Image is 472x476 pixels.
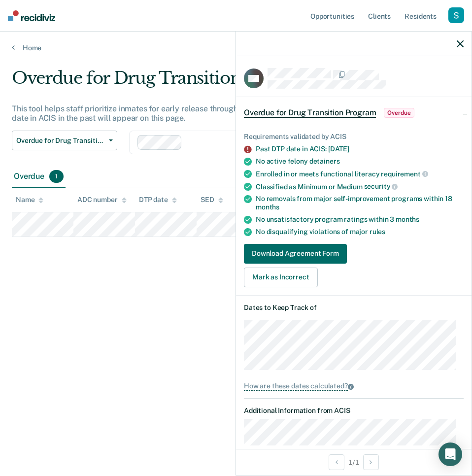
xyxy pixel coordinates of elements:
div: No disqualifying violations of major [256,228,464,236]
dt: Additional Information from ACIS [244,407,464,415]
dt: Dates to Keep Track of [244,304,464,312]
span: months [396,215,419,223]
div: Enrolled in or meets functional literacy [256,170,464,178]
a: Home [12,43,460,52]
div: No unsatisfactory program ratings within 3 [256,215,464,224]
button: Mark as Incorrect [244,268,318,287]
img: Recidiviz [8,10,55,21]
span: Overdue [384,108,414,118]
div: Past DTP date in ACIS: [DATE] [256,145,464,153]
span: 1 [49,170,64,183]
div: Overdue for Drug Transition Program [12,68,437,96]
span: months [256,203,279,211]
div: DTP date [139,196,177,204]
button: Next Opportunity [363,454,379,470]
button: Download Agreement Form [244,244,347,264]
div: No active felony [256,157,464,166]
div: Name [16,196,43,204]
span: Overdue for Drug Transition Program [16,136,105,145]
div: 1 / 1 [236,449,472,475]
div: SED [201,196,223,204]
div: ADC number [77,196,127,204]
div: Overdue for Drug Transition ProgramOverdue [236,97,472,129]
div: Classified as Minimum or Medium [256,182,464,191]
div: No removals from major self-improvement programs within 18 [256,195,464,211]
div: Overdue [12,166,66,188]
span: Overdue for Drug Transition Program [244,108,376,118]
div: Requirements validated by ACIS [244,133,464,141]
div: How are these dates calculated? [244,382,348,391]
div: This tool helps staff prioritize inmates for early release through the Drug Transition Program. I... [12,104,437,123]
span: rules [370,228,385,236]
a: How are these dates calculated? [244,382,464,390]
span: requirement [381,170,428,178]
a: Download Agreement Form [244,244,351,264]
span: security [364,182,398,190]
div: Open Intercom Messenger [438,442,462,466]
span: detainers [309,157,340,165]
button: Previous Opportunity [329,454,344,470]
